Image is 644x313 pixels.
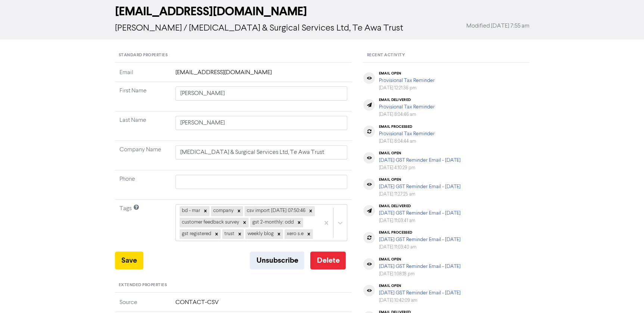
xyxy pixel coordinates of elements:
div: [DATE] 8:04:46 am [379,111,435,118]
div: email open [379,71,435,76]
div: email processed [379,230,460,235]
a: [DATE] GST Reminder Email - [DATE] [379,264,460,269]
td: First Name [115,82,171,111]
div: email open [379,177,460,182]
div: [DATE] 8:04:44 am [379,138,435,145]
a: Provisional Tax Reminder [379,78,435,83]
h2: [EMAIL_ADDRESS][DOMAIN_NAME] [115,4,529,19]
div: [DATE] 1:08:18 pm [379,271,460,278]
span: Modified [DATE] 7:55 am [466,22,529,31]
div: [DATE] 11:27:25 am [379,191,460,198]
div: email open [379,284,460,288]
td: [EMAIL_ADDRESS][DOMAIN_NAME] [171,68,352,82]
div: email open [379,257,460,262]
span: [PERSON_NAME] / [MEDICAL_DATA] & Surgical Services Ltd, Te Awa Trust [115,24,403,33]
div: email delivered [379,98,435,102]
div: gst registered [180,229,212,239]
a: [DATE] GST Reminder Email - [DATE] [379,237,460,242]
td: Source [115,298,171,312]
button: Save [115,252,143,269]
div: xero s.e [284,229,305,239]
a: Provisional Tax Reminder [379,131,435,136]
div: gst 2-monthly: odd [250,218,295,227]
td: CONTACT-CSV [171,298,352,312]
a: [DATE] GST Reminder Email - [DATE] [379,290,460,295]
div: [DATE] 11:03:40 am [379,244,460,251]
div: trust [222,229,236,239]
td: Company Name [115,141,171,170]
div: email processed [379,124,435,129]
div: email delivered [379,204,460,208]
button: Unsubscribe [250,252,304,269]
div: company [211,206,235,216]
div: [DATE] 11:03:41 am [379,217,460,224]
a: [DATE] GST Reminder Email - [DATE] [379,211,460,216]
div: Extended Properties [115,278,352,293]
div: email open [379,151,460,155]
div: [DATE] 4:10:29 pm [379,164,460,171]
div: bd - mar [180,206,201,216]
div: [DATE] 10:42:09 am [379,297,460,304]
div: [DATE] 12:21:36 pm [379,85,435,92]
div: weekly blog [245,229,275,239]
button: Delete [310,252,346,269]
a: Provisional Tax Reminder [379,104,435,110]
a: [DATE] GST Reminder Email - [DATE] [379,184,460,189]
iframe: Chat Widget [550,233,644,313]
td: Email [115,68,171,82]
td: Phone [115,170,171,200]
div: Recent Activity [363,48,529,63]
td: Tags [115,200,171,252]
td: Last Name [115,111,171,141]
a: [DATE] GST Reminder Email - [DATE] [379,158,460,163]
div: csv import [DATE] 07:50:46 [245,206,307,216]
div: Standard Properties [115,48,352,63]
div: customer feedback survey [180,218,240,227]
